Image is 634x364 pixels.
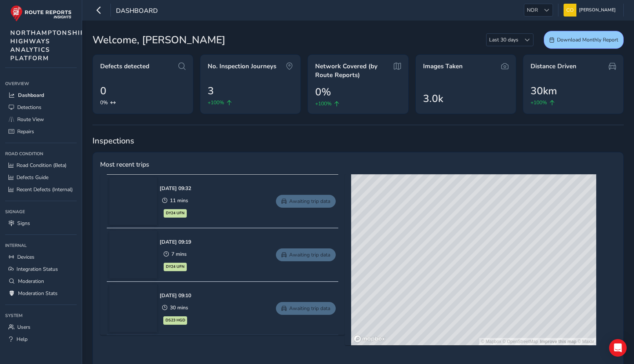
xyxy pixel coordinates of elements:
img: rrgpu-1424524314295 [109,231,168,279]
span: 0% [100,99,108,106]
a: Moderation [5,275,77,287]
a: Moderation Stats [5,287,77,299]
span: Dashboard [116,6,158,17]
span: 30 mins [181,304,199,311]
img: rrgpu-1424524313634 [109,284,168,332]
span: Help [17,336,28,343]
span: Repairs [17,128,34,135]
button: [PERSON_NAME] [564,4,618,17]
span: 0 [100,83,106,99]
div: Internal [5,240,77,251]
a: Road Condition (Beta) [5,159,77,171]
img: rr logo [10,5,72,22]
a: Defects Guide [5,171,77,183]
div: Overview [5,78,77,89]
a: Awaiting trip data [289,302,349,315]
a: Awaiting trip data [289,248,349,261]
span: 30km [531,83,557,99]
span: NORTHAMPTONSHIRE HIGHWAYS ANALYTICS PLATFORM [10,29,90,62]
span: Welcome, [PERSON_NAME] [92,32,225,48]
a: Route View [5,113,77,125]
span: DY24 UFN [177,264,196,270]
a: Help [5,333,77,345]
img: rrgpu-1424524314295 [109,177,168,225]
a: Integration Status [5,263,77,275]
a: Awaiting trip data [289,195,349,208]
span: Distance Driven [531,62,576,71]
span: Download Monthly Report [557,36,618,43]
span: Detections [17,104,41,111]
div: Road Condition [5,148,77,159]
span: Most recent trips [100,160,149,169]
div: [DATE] 09:19 [171,239,202,245]
span: Dashboard [18,92,44,99]
span: Signs [17,220,30,227]
span: Last 30 days [487,34,521,46]
span: Moderation Stats [18,290,58,297]
span: Defects Guide [17,174,48,181]
span: Inspections [92,135,624,146]
span: Road Condition (Beta) [17,162,66,169]
span: No. Inspection Journeys [208,62,276,71]
span: +100% [208,99,224,106]
img: diamond-layout [564,4,576,17]
span: 11 mins [181,197,199,204]
span: Devices [17,254,34,261]
span: Moderation [18,278,44,285]
span: 3.0k [423,91,443,106]
div: [DATE] 09:32 [171,185,202,192]
a: Devices [5,251,77,263]
span: Route View [17,116,44,123]
a: Users [5,321,77,333]
span: 3 [208,83,214,99]
a: Dashboard [5,89,77,101]
span: 0% [315,84,331,100]
span: DS23 HGD [176,317,196,323]
span: Defects detected [100,62,149,71]
span: Integration Status [17,266,58,273]
span: Users [17,324,30,331]
div: [DATE] 09:10 [171,292,202,299]
span: Recent Defects (Internal) [17,186,73,193]
span: Images Taken [423,62,463,71]
span: +100% [315,100,332,108]
span: 7 mins [182,251,198,258]
span: DY24 UFN [177,210,196,216]
button: Download Monthly Report [544,31,624,49]
a: Signs [5,217,77,229]
a: Recent Defects (Internal) [5,183,77,196]
a: Repairs [5,125,77,138]
div: System [5,310,77,321]
a: Detections [5,101,77,113]
span: Network Covered (by Route Reports) [315,62,392,79]
span: +100% [531,99,547,106]
div: Signage [5,206,77,217]
div: Open Intercom Messenger [609,339,627,357]
span: [PERSON_NAME] [579,4,616,17]
span: NOR [524,4,540,16]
